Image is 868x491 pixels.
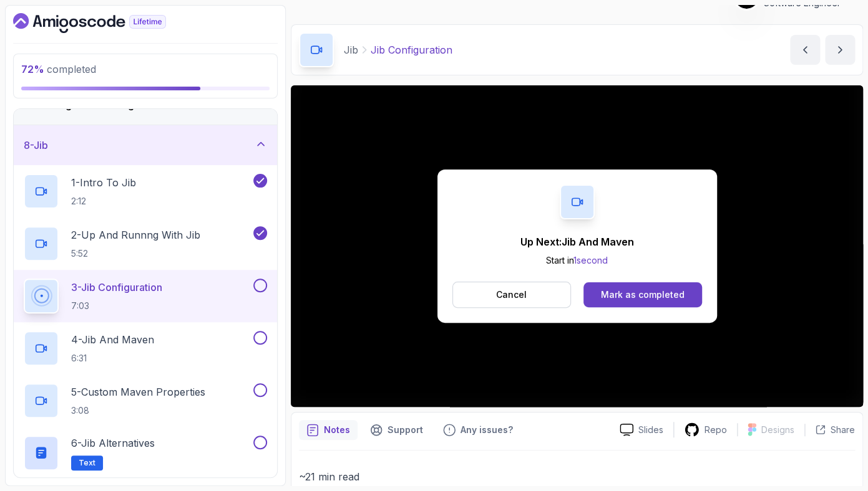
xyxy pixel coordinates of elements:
button: Feedback button [436,420,520,440]
button: previous content [790,35,820,65]
p: Slides [638,424,663,436]
span: Text [79,458,95,468]
p: Start in [520,254,634,267]
p: Cancel [496,288,527,301]
a: Dashboard [13,13,195,33]
p: Jib [344,42,358,57]
p: ~21 min read [299,468,855,485]
p: Support [388,424,423,436]
button: next content [825,35,855,65]
span: 1 second [573,255,608,265]
p: 6:31 [71,352,154,365]
button: 4-Jib And Maven6:31 [24,331,267,366]
p: Repo [705,424,727,436]
p: 5:52 [71,247,200,260]
p: Designs [761,424,794,436]
p: 6 - Jib Alternatives [71,436,155,450]
span: 72 % [21,63,44,75]
p: 3:08 [71,404,205,417]
a: Slides [610,423,673,436]
span: completed [21,63,96,75]
div: Mark as completed [601,288,685,301]
p: Any issues? [461,424,513,436]
button: Share [804,424,855,436]
h3: 8 - Jib [24,138,48,153]
p: Notes [324,424,350,436]
button: 2-Up And Runnng With Jib5:52 [24,226,267,261]
button: Support button [363,420,431,440]
p: 4 - Jib And Maven [71,332,154,347]
button: 8-Jib [14,125,277,165]
button: notes button [299,420,358,440]
iframe: 3 - Jib Configuration [291,85,863,407]
p: Share [831,424,855,436]
button: Cancel [452,282,572,308]
button: 3-Jib Configuration7:03 [24,279,267,313]
button: Mark as completed [583,282,701,307]
a: Repo [674,422,737,437]
p: 3 - Jib Configuration [71,280,162,295]
button: 1-Intro To Jib2:12 [24,174,267,209]
p: 1 - Intro To Jib [71,175,136,190]
p: 2:12 [71,195,136,207]
button: 6-Jib AlternativesText [24,436,267,470]
p: 7:03 [71,300,162,312]
p: 5 - Custom Maven Properties [71,384,205,399]
p: 2 - Up And Runnng With Jib [71,227,200,242]
p: Jib Configuration [371,42,452,57]
p: Up Next: Jib And Maven [520,234,634,249]
button: 5-Custom Maven Properties3:08 [24,383,267,418]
